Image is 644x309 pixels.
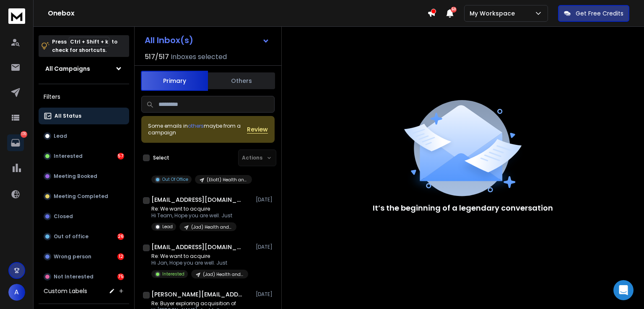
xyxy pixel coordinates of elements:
[151,260,248,266] p: Hi Jan, Hope you are well. Just
[151,212,236,219] p: Hi Team, Hope you are well. Just
[7,134,24,151] a: 170
[117,273,124,280] div: 75
[54,273,93,280] p: Not Interested
[151,253,248,260] p: Re: We want to acquire
[191,224,231,230] p: (Jad) Health and wellness brands Europe - 50k - 1m/month (Storeleads) p1
[256,196,275,203] p: [DATE]
[558,5,629,22] button: Get Free Credits
[141,71,208,91] button: Primary
[69,37,109,46] span: Ctrl + Shift + k
[39,268,129,285] button: Not Interested75
[373,202,553,214] p: It’s the beginning of a legendary conversation
[39,148,129,165] button: Interested57
[39,248,129,265] button: Wrong person12
[162,271,184,277] p: Interested
[145,52,169,62] span: 517 / 517
[151,243,244,251] h1: [EMAIL_ADDRESS][DOMAIN_NAME]
[48,8,427,18] h1: Onebox
[162,224,173,230] p: Lead
[44,287,87,295] h3: Custom Labels
[247,125,268,134] button: Review
[39,168,129,185] button: Meeting Booked
[8,284,25,301] button: A
[148,123,247,136] div: Some emails in maybe from a campaign
[54,213,73,220] p: Closed
[39,208,129,225] button: Closed
[613,280,634,300] div: Open Intercom Messenger
[39,60,129,77] button: All Campaigns
[145,36,193,44] h1: All Inbox(s)
[207,177,247,183] p: (Eliott) Health and wellness brands Europe - 50k - 1m/month (Storeleads) p2
[117,153,124,160] div: 57
[203,271,243,278] p: (Jad) Health and wellness brands Europe - 50k - 1m/month (Storeleads) p1
[117,253,124,260] div: 12
[54,233,88,240] p: Out of office
[54,253,91,260] p: Wrong person
[138,32,276,49] button: All Inbox(s)
[39,228,129,245] button: Out of office26
[117,233,124,240] div: 26
[55,113,81,119] p: All Status
[39,108,129,124] button: All Status
[576,9,623,18] p: Get Free Credits
[208,72,275,90] button: Others
[39,128,129,144] button: Lead
[52,38,117,54] p: Press to check for shortcuts.
[151,300,252,307] p: Re: Buyer exploring acquisition of
[8,8,25,24] img: logo
[451,7,457,13] span: 50
[256,244,275,250] p: [DATE]
[45,64,90,73] h1: All Campaigns
[54,133,67,139] p: Lead
[188,122,204,129] span: others
[39,91,129,103] h3: Filters
[153,154,169,161] label: Select
[151,290,244,299] h1: [PERSON_NAME][EMAIL_ADDRESS][DOMAIN_NAME]
[171,52,227,62] h3: Inboxes selected
[151,206,236,212] p: Re: We want to acquire
[54,193,108,200] p: Meeting Completed
[151,196,244,204] h1: [EMAIL_ADDRESS][DOMAIN_NAME]
[54,153,83,160] p: Interested
[39,188,129,205] button: Meeting Completed
[162,176,188,183] p: Out Of Office
[54,173,97,180] p: Meeting Booked
[21,131,27,138] p: 170
[256,291,275,298] p: [DATE]
[470,9,518,18] p: My Workspace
